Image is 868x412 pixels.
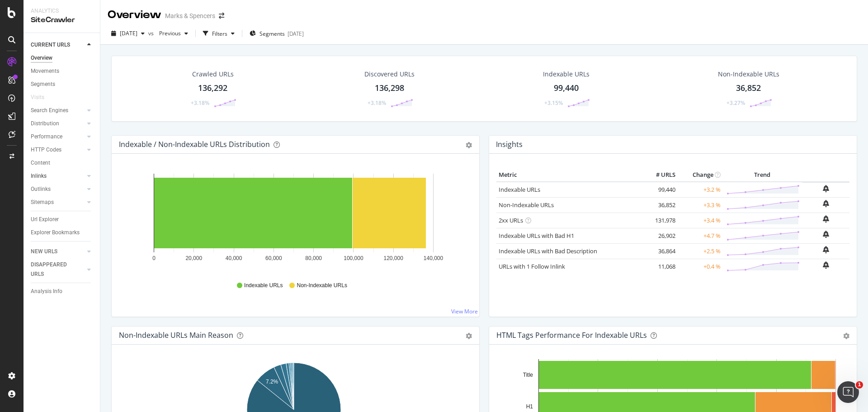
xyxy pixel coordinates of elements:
[678,182,723,198] td: +3.2 %
[31,7,93,15] div: Analytics
[219,13,224,19] div: arrow-right-arrow-left
[156,26,192,41] button: Previous
[31,260,85,279] a: DISAPPEARED URLS
[678,259,723,274] td: +0.4 %
[544,99,563,107] div: +3.15%
[31,185,51,194] div: Outlinks
[554,82,579,94] div: 99,440
[266,379,278,385] text: 7.2%
[499,201,554,209] a: Non-Indexable URLs
[499,185,540,194] a: Indexable URLs
[823,185,829,192] div: bell-plus
[678,213,723,228] td: +3.4 %
[31,66,59,76] div: Movements
[31,80,55,89] div: Segments
[678,228,723,243] td: +4.7 %
[297,282,347,289] span: Non-Indexable URLs
[642,228,678,243] td: 26,902
[499,232,574,240] a: Indexable URLs with Bad H1
[642,213,678,228] td: 131,978
[148,29,156,37] span: vs
[526,403,533,410] text: H1
[119,331,233,340] div: Non-Indexable URLs Main Reason
[499,262,565,270] a: URLs with 1 Follow Inlink
[185,255,202,261] text: 20,000
[678,168,723,182] th: Change
[31,40,85,50] a: CURRENT URLS
[642,197,678,213] td: 36,852
[31,158,50,168] div: Content
[678,197,723,213] td: +3.3 %
[31,66,94,76] a: Movements
[31,287,62,296] div: Analysis Info
[31,145,85,155] a: HTTP Codes
[466,333,472,339] div: gear
[496,168,642,182] th: Metric
[212,30,227,38] div: Filters
[496,331,647,340] div: HTML Tags Performance for Indexable URLs
[31,287,94,296] a: Analysis Info
[31,228,80,237] div: Explorer Bookmarks
[31,171,85,181] a: Inlinks
[736,82,761,94] div: 36,852
[642,182,678,198] td: 99,440
[108,26,148,41] button: [DATE]
[499,216,523,224] a: 2xx URLs
[165,11,215,20] div: Marks & Spencers
[384,255,404,261] text: 120,000
[823,231,829,238] div: bell-plus
[837,381,859,403] iframe: Intercom live chat
[199,26,238,41] button: Filters
[119,140,270,149] div: Indexable / Non-Indexable URLs Distribution
[31,93,53,102] a: Visits
[226,255,242,261] text: 40,000
[726,99,745,107] div: +3.27%
[31,198,85,207] a: Sitemaps
[31,106,68,115] div: Search Engines
[191,99,209,107] div: +3.18%
[823,246,829,253] div: bell-plus
[108,7,161,23] div: Overview
[496,138,523,151] h4: Insights
[259,30,285,38] span: Segments
[451,308,478,315] a: View More
[843,333,849,339] div: gear
[823,261,829,269] div: bell-plus
[523,372,533,378] text: Title
[31,53,52,63] div: Overview
[364,70,415,79] div: Discovered URLs
[642,168,678,182] th: # URLS
[31,80,94,89] a: Segments
[31,106,85,115] a: Search Engines
[198,82,227,94] div: 136,292
[31,53,94,63] a: Overview
[642,259,678,274] td: 11,068
[288,30,304,38] div: [DATE]
[466,142,472,148] div: gear
[305,255,322,261] text: 80,000
[31,260,76,279] div: DISAPPEARED URLS
[31,119,85,128] a: Distribution
[31,132,62,142] div: Performance
[244,282,283,289] span: Indexable URLs
[119,168,469,273] div: A chart.
[31,215,94,224] a: Url Explorer
[823,215,829,223] div: bell-plus
[31,119,59,128] div: Distribution
[823,200,829,207] div: bell-plus
[31,158,94,168] a: Content
[31,247,85,256] a: NEW URLS
[31,145,61,155] div: HTTP Codes
[31,247,57,256] div: NEW URLS
[156,29,181,37] span: Previous
[31,40,70,50] div: CURRENT URLS
[723,168,802,182] th: Trend
[31,185,85,194] a: Outlinks
[120,29,137,37] span: 2025 Sep. 13th
[368,99,386,107] div: +3.18%
[424,255,443,261] text: 140,000
[642,243,678,259] td: 36,864
[192,70,234,79] div: Crawled URLs
[31,215,59,224] div: Url Explorer
[344,255,363,261] text: 100,000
